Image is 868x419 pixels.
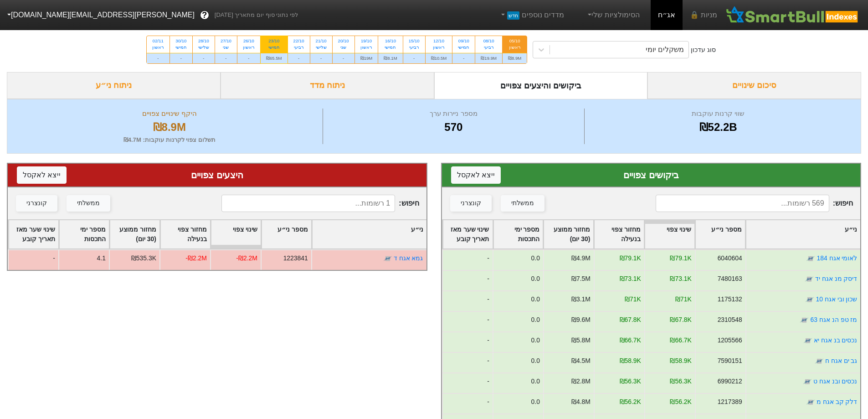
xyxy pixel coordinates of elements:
[571,295,590,304] div: ₪3.1M
[17,168,417,182] div: היצעים צפויים
[802,377,812,386] img: tase link
[503,53,527,63] div: ₪8.9M
[813,378,857,385] a: נכסים ובנ אגח ט
[266,38,282,44] div: 23/10
[383,254,392,263] img: tase link
[442,372,493,393] div: -
[675,295,692,304] div: ₪71K
[717,315,742,325] div: 2310548
[384,44,397,51] div: חמישי
[333,53,354,63] div: -
[810,316,857,323] a: מז טפ הנ אגח 63
[261,53,288,63] div: ₪65.5M
[571,377,590,386] div: ₪2.8M
[717,295,742,304] div: 1175132
[475,53,502,63] div: ₪19.9M
[360,44,373,51] div: ראשון
[619,377,641,386] div: ₪56.3K
[221,38,231,44] div: 27/10
[501,195,544,212] button: ממשלתי
[59,220,109,248] div: Toggle SortBy
[805,295,814,304] img: tase link
[717,397,742,407] div: 1217389
[531,315,539,325] div: 0.0
[288,53,310,63] div: -
[97,253,106,263] div: 4.1
[800,316,809,325] img: tase link
[431,38,447,44] div: 12/10
[806,398,815,407] img: tase link
[67,195,110,212] button: ממשלתי
[442,290,493,311] div: -
[803,336,812,345] img: tase link
[211,220,261,248] div: Toggle SortBy
[511,198,534,208] div: ממשלתי
[9,220,58,248] div: Toggle SortBy
[131,253,156,263] div: ₪535.3K
[451,168,852,182] div: ביקושים צפויים
[7,72,221,99] div: ניתוח ני״ע
[717,356,742,366] div: 7590151
[442,393,493,414] div: -
[426,53,452,63] div: ₪10.5M
[571,274,590,284] div: ₪7.5M
[717,377,742,386] div: 6990212
[670,397,691,407] div: ₪56.2K
[815,275,857,282] a: דיסק מנ אגח יד
[531,397,539,407] div: 0.0
[431,44,447,51] div: ראשון
[670,274,691,284] div: ₪73.1K
[594,220,644,248] div: Toggle SortBy
[175,38,187,44] div: 30/10
[403,53,425,63] div: -
[409,38,420,44] div: 15/10
[110,220,159,248] div: Toggle SortBy
[619,315,641,325] div: ₪67.8K
[316,38,327,44] div: 21/10
[215,53,237,63] div: -
[442,311,493,331] div: -
[325,109,582,119] div: מספר ניירות ערך
[452,53,475,63] div: -
[531,253,539,263] div: 0.0
[243,44,255,51] div: ראשון
[816,295,857,303] a: שכון ובי אגח 10
[825,357,857,364] a: גב ים אגח ח
[19,135,320,145] div: תשלום צפוי לקרנות עוקבות : ₪4.7M
[243,38,255,44] div: 26/10
[647,72,861,99] div: סיכום שינויים
[293,38,304,44] div: 22/10
[670,377,691,386] div: ₪56.3K
[656,195,853,212] span: חיפוש :
[293,44,304,51] div: רביעי
[717,253,742,263] div: 6040604
[806,254,815,263] img: tase link
[170,53,192,63] div: -
[266,44,282,51] div: חמישי
[461,198,481,208] div: קונצרני
[310,53,332,63] div: -
[360,38,373,44] div: 19/10
[458,44,469,51] div: חמישי
[695,220,745,248] div: Toggle SortBy
[587,109,849,119] div: שווי קרנות עוקבות
[338,38,349,44] div: 20/10
[237,53,260,63] div: -
[544,220,593,248] div: Toggle SortBy
[508,38,521,44] div: 05/10
[160,220,210,248] div: Toggle SortBy
[508,44,521,51] div: ראשון
[338,44,349,51] div: שני
[717,336,742,345] div: 1205566
[619,356,641,366] div: ₪58.9K
[316,44,327,51] div: שלישי
[325,119,582,135] div: 570
[531,336,539,345] div: 0.0
[571,253,590,263] div: ₪4.9M
[670,336,691,345] div: ₪66.7K
[531,356,539,366] div: 0.0
[571,336,590,345] div: ₪5.8M
[202,9,207,21] span: ?
[507,11,519,20] span: חדש
[221,72,434,99] div: ניתוח מדד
